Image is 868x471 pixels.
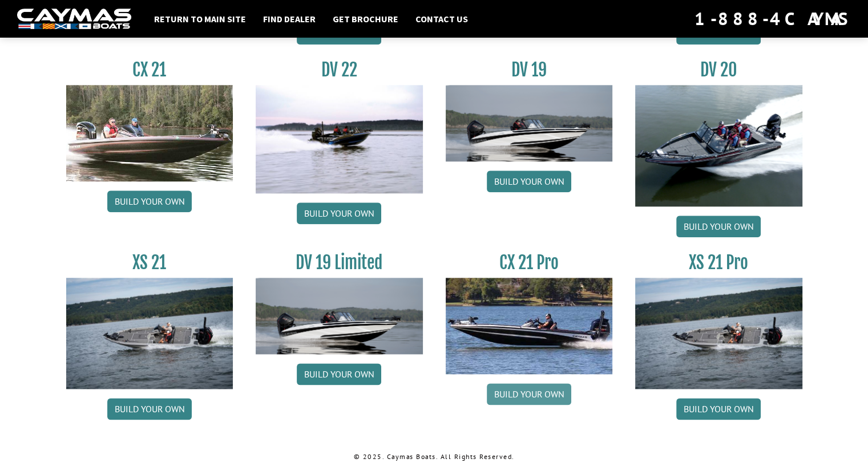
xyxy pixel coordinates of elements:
a: Build your own [487,383,571,405]
h3: CX 21 [66,59,233,80]
img: white-logo-c9c8dbefe5ff5ceceb0f0178aa75bf4bb51f6bca0971e226c86eb53dfe498488.png [17,9,131,30]
h3: DV 19 Limited [256,252,423,273]
img: dv-19-ban_from_website_for_caymas_connect.png [256,278,423,354]
a: Build your own [487,170,571,192]
div: 1-888-4CAYMAS [695,6,851,31]
a: Build your own [107,398,192,420]
a: Build your own [107,190,192,212]
h3: DV 19 [446,59,613,80]
a: Contact Us [410,11,474,26]
a: Find Dealer [257,11,321,26]
img: XS_21_thumbnail.jpg [635,278,802,389]
img: CX-21Pro_thumbnail.jpg [446,278,613,373]
a: Return to main site [148,11,252,26]
a: Get Brochure [327,11,404,26]
h3: DV 20 [635,59,802,80]
h3: XS 21 [66,252,233,273]
h3: DV 22 [256,59,423,80]
p: © 2025. Caymas Boats. All Rights Reserved. [66,452,802,462]
h3: XS 21 Pro [635,252,802,273]
h3: CX 21 Pro [446,252,613,273]
img: DV_20_from_website_for_caymas_connect.png [635,85,802,206]
img: dv-19-ban_from_website_for_caymas_connect.png [446,85,613,161]
a: Build your own [676,398,761,420]
a: Build your own [676,216,761,237]
img: DV22_original_motor_cropped_for_caymas_connect.jpg [256,85,423,193]
img: CX21_thumb.jpg [66,85,233,181]
a: Build your own [297,202,381,224]
a: Build your own [297,363,381,385]
img: XS_21_thumbnail.jpg [66,278,233,389]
